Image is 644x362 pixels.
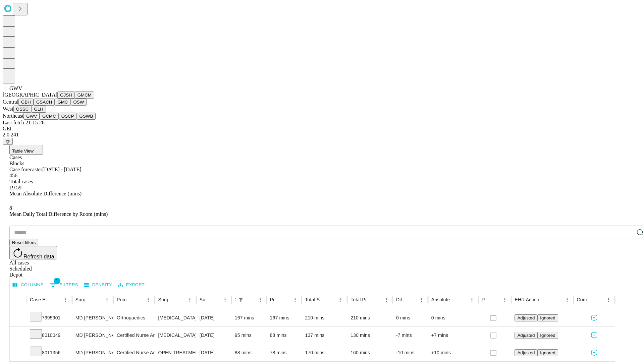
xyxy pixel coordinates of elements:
button: Menu [382,295,391,304]
div: 8011356 [30,344,69,361]
div: 95 mins [235,327,263,344]
button: GLH [31,106,46,113]
span: Table View [12,148,34,154]
button: Menu [61,295,70,304]
span: [GEOGRAPHIC_DATA] [3,92,57,98]
button: GWV [23,113,40,120]
button: Ignored [537,314,558,321]
span: 19.59 [9,185,21,190]
button: Table View [9,145,43,155]
span: Northeast [3,113,23,119]
div: [DATE] [200,327,228,344]
span: West [3,106,13,112]
div: 78 mins [270,344,299,361]
button: Menu [102,295,112,304]
div: 88 mins [235,344,263,361]
div: OPEN TREATMENT RADIUS SHAFT FX/CLOSED RADIOULNAR [MEDICAL_DATA] [158,344,193,361]
div: 137 mins [305,327,344,344]
button: Menu [290,295,300,304]
div: 0 mins [396,309,425,326]
button: Menu [500,295,509,304]
div: 210 mins [351,309,389,326]
button: Expand [13,347,23,359]
div: 0 mins [431,309,475,326]
div: -10 mins [396,344,425,361]
button: Density [83,280,114,290]
button: GJSH [57,92,75,99]
div: Scheduled In Room Duration [235,297,235,302]
div: Absolute Difference [431,297,457,302]
button: Menu [604,295,613,304]
button: Sort [281,295,290,304]
div: 160 mins [351,344,389,361]
button: Sort [211,295,220,304]
button: Menu [144,295,153,304]
button: GSACH [34,99,55,106]
div: EHR Action [515,297,539,302]
div: Case Epic Id [30,297,51,302]
span: Mean Daily Total Difference by Room (mins) [9,211,108,217]
div: 7995901 [30,309,69,326]
span: 8 [9,205,12,211]
button: Sort [327,295,336,304]
button: Reset filters [9,239,38,246]
div: Primary Service [117,297,133,302]
span: [DATE] - [DATE] [42,167,81,172]
button: Sort [134,295,144,304]
button: Select columns [11,280,45,290]
button: Menu [562,295,572,304]
button: Export [116,280,146,290]
div: Comments [577,297,594,302]
span: Last fetch: 21:15:26 [3,120,45,125]
span: Adjusted [517,315,535,320]
button: Sort [246,295,256,304]
button: Refresh data [9,246,57,259]
span: Refresh data [23,254,54,259]
div: Surgery Date [200,297,210,302]
button: Sort [52,295,61,304]
button: Menu [467,295,477,304]
button: Sort [491,295,500,304]
div: Predicted In Room Duration [270,297,281,302]
span: Adjusted [517,350,535,355]
div: MD [PERSON_NAME] [75,309,110,326]
div: Surgeon Name [75,297,92,302]
button: Adjusted [515,349,537,356]
div: -7 mins [396,327,425,344]
button: Menu [185,295,195,304]
span: Ignored [540,333,555,338]
button: Show filters [48,280,80,290]
div: Surgery Name [158,297,175,302]
button: Menu [220,295,230,304]
div: [DATE] [200,309,228,326]
div: GEI [3,126,641,132]
button: Sort [408,295,417,304]
span: Adjusted [517,333,535,338]
span: Mean Absolute Difference (mins) [9,191,82,196]
div: 167 mins [270,309,299,326]
button: Sort [594,295,604,304]
div: Resolved in EHR [482,297,490,302]
button: GCMC [40,113,59,120]
div: Total Predicted Duration [351,297,372,302]
div: [MEDICAL_DATA] ANKLE [158,309,193,326]
button: GMCM [75,92,94,99]
button: Ignored [537,349,558,356]
div: [MEDICAL_DATA] LEG,KNEE, ANKLE DEEP [158,327,193,344]
div: 8010049 [30,327,69,344]
button: Menu [336,295,345,304]
div: Total Scheduled Duration [305,297,326,302]
button: Sort [540,295,549,304]
button: Menu [417,295,426,304]
div: Difference [396,297,407,302]
span: 456 [9,173,17,178]
button: OSCP [59,113,77,120]
button: Sort [93,295,102,304]
div: 2.0.241 [3,132,641,138]
div: [DATE] [200,344,228,361]
button: Sort [458,295,467,304]
div: 1 active filter [236,295,246,304]
button: GSWB [77,113,96,120]
div: Certified Nurse Anesthetist [117,344,151,361]
button: Sort [176,295,185,304]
